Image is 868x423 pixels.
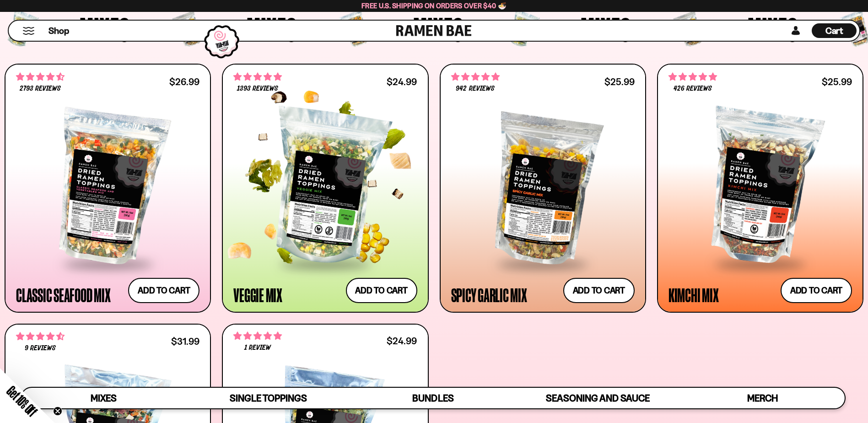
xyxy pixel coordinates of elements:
span: Seasoning and Sauce [546,392,650,404]
span: 4.68 stars [16,71,65,83]
a: 4.76 stars 426 reviews $25.99 Kimchi Mix Add to cart [657,64,863,312]
span: Bundles [412,392,453,404]
a: 4.68 stars 2793 reviews $26.99 Classic Seafood Mix Add to cart [5,64,211,312]
a: Merch [680,388,845,408]
button: Mobile Menu Trigger [22,27,35,35]
span: Single Toppings [230,392,307,404]
span: Shop [49,25,69,37]
a: Seasoning and Sauce [515,388,680,408]
span: 5.00 stars [233,330,282,342]
span: 1 review [244,344,271,352]
a: Shop [49,23,69,38]
a: Single Toppings [186,388,351,408]
button: Add to cart [563,278,635,303]
span: 4.75 stars [451,71,500,83]
div: $25.99 [604,77,635,86]
div: Veggie Mix [233,287,282,303]
span: 4.76 stars [233,71,282,83]
button: Add to cart [128,278,199,303]
a: 4.75 stars 942 reviews $25.99 Spicy Garlic Mix Add to cart [440,64,646,312]
div: Classic Seafood Mix [16,287,110,303]
div: Spicy Garlic Mix [451,287,527,303]
span: 426 reviews [674,85,712,92]
span: Cart [825,25,843,36]
a: Bundles [351,388,516,408]
button: Add to cart [346,278,417,303]
div: $31.99 [171,337,199,346]
a: 4.76 stars 1393 reviews $24.99 Veggie Mix Add to cart [222,64,428,312]
a: Cart [812,21,857,41]
div: $24.99 [387,77,417,86]
span: 2793 reviews [20,85,61,92]
span: 1393 reviews [237,85,278,92]
div: $24.99 [387,336,417,345]
span: Merch [747,392,778,404]
span: 942 reviews [456,85,494,92]
span: Free U.S. Shipping on Orders over $40 🍜 [361,1,507,10]
span: 9 reviews [25,345,56,352]
span: Get 10% Off [4,383,40,419]
span: 4.56 stars [16,331,65,342]
div: Kimchi Mix [669,287,719,303]
div: $25.99 [822,77,852,86]
button: Close teaser [53,407,62,416]
a: Mixes [22,388,186,408]
span: 4.76 stars [669,71,717,83]
span: Mixes [91,392,117,404]
button: Add to cart [781,278,852,303]
div: $26.99 [169,77,199,86]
